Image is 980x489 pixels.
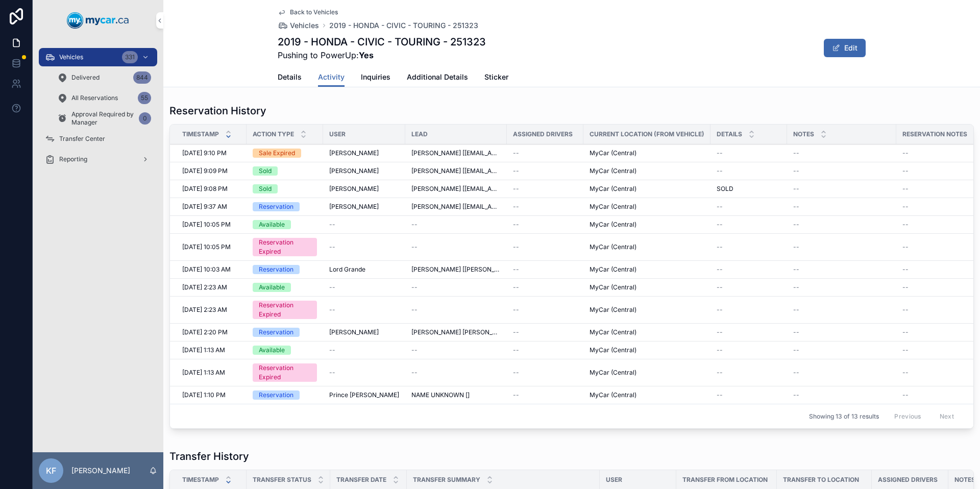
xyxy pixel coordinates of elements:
[71,94,118,102] span: All Reservations
[411,265,501,274] span: [PERSON_NAME] [[PERSON_NAME][EMAIL_ADDRESS][DOMAIN_NAME]]
[182,328,228,336] span: [DATE] 2:20 PM
[259,328,293,337] div: Reservation
[793,346,799,354] span: --
[793,283,799,291] span: --
[51,109,157,128] a: Approval Required by Manager0
[259,283,285,292] div: Available
[278,68,302,88] a: Details
[513,346,519,354] span: --
[590,130,704,138] span: Current Location (from Vehicle)
[259,166,272,176] div: Sold
[59,135,105,143] span: Transfer Center
[411,203,501,211] span: [PERSON_NAME] [[EMAIL_ADDRESS][DOMAIN_NAME]]
[259,363,311,382] div: Reservation Expired
[902,243,909,251] span: --
[902,130,967,138] span: Reservation Notes
[182,203,227,211] span: [DATE] 9:37 AM
[361,68,390,88] a: Inquiries
[259,238,311,256] div: Reservation Expired
[169,104,266,118] h1: Reservation History
[824,39,866,57] button: Edit
[590,306,636,314] span: MyCar (Central)
[182,369,225,377] span: [DATE] 1:13 AM
[793,369,799,377] span: --
[329,391,399,399] span: Prince [PERSON_NAME]
[717,203,723,211] span: --
[902,391,909,399] span: --
[793,149,799,157] span: --
[139,112,151,125] div: 0
[590,167,636,175] span: MyCar (Central)
[361,72,390,82] span: Inquiries
[783,476,859,484] span: Transfer To Location
[902,369,909,377] span: --
[793,265,799,274] span: --
[329,243,335,251] span: --
[133,71,151,84] div: 844
[182,283,227,291] span: [DATE] 2:23 AM
[259,346,285,355] div: Available
[484,72,508,82] span: Sticker
[717,306,723,314] span: --
[717,283,723,291] span: --
[484,68,508,88] a: Sticker
[513,185,519,193] span: --
[39,130,157,148] a: Transfer Center
[33,41,163,182] div: scrollable content
[590,328,636,336] span: MyCar (Central)
[717,130,742,138] span: Details
[278,8,338,16] a: Back to Vehicles
[359,50,374,60] strong: Yes
[253,130,294,138] span: Action Type
[793,203,799,211] span: --
[902,346,909,354] span: --
[902,185,909,193] span: --
[411,346,418,354] span: --
[902,221,909,229] span: --
[411,283,418,291] span: --
[336,476,386,484] span: Transfer Date
[59,155,87,163] span: Reporting
[259,220,285,229] div: Available
[259,265,293,274] div: Reservation
[407,68,468,88] a: Additional Details
[902,167,909,175] span: --
[717,149,723,157] span: --
[278,49,486,61] span: Pushing to PowerUp:
[411,369,418,377] span: --
[954,476,975,484] span: Notes
[411,243,418,251] span: --
[902,283,909,291] span: --
[590,185,636,193] span: MyCar (Central)
[793,167,799,175] span: --
[259,184,272,193] div: Sold
[793,243,799,251] span: --
[717,391,723,399] span: --
[513,306,519,314] span: --
[590,149,636,157] span: MyCar (Central)
[809,412,879,421] span: Showing 13 of 13 results
[717,369,723,377] span: --
[51,68,157,87] a: Delivered844
[513,149,519,157] span: --
[182,149,227,157] span: [DATE] 9:10 PM
[329,221,335,229] span: --
[513,265,519,274] span: --
[51,89,157,107] a: All Reservations55
[902,265,909,274] span: --
[329,149,379,157] span: [PERSON_NAME]
[39,150,157,168] a: Reporting
[513,243,519,251] span: --
[590,243,636,251] span: MyCar (Central)
[902,149,909,157] span: --
[71,466,130,476] p: [PERSON_NAME]
[411,167,501,175] span: [PERSON_NAME] [[EMAIL_ADDRESS][DOMAIN_NAME]]
[717,167,723,175] span: --
[329,346,335,354] span: --
[182,221,231,229] span: [DATE] 10:05 PM
[71,74,100,82] span: Delivered
[717,243,723,251] span: --
[407,72,468,82] span: Additional Details
[67,12,129,29] img: App logo
[329,20,478,31] a: 2019 - HONDA - CIVIC - TOURING - 251323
